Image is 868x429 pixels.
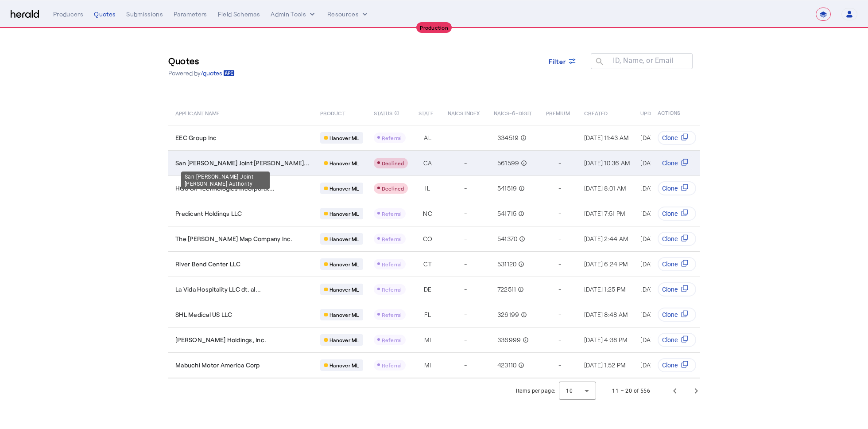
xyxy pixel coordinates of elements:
[521,335,529,344] mat-icon: info_outline
[53,10,83,19] div: Producers
[175,133,217,142] span: EEC Group Inc
[640,311,684,318] span: [DATE] 8:48 AM
[640,184,682,192] span: [DATE] 8:01 AM
[382,261,402,267] span: Referral
[516,361,524,370] mat-icon: info_outline
[424,361,431,370] span: MI
[382,337,402,343] span: Referral
[175,310,232,319] span: SHL Medical US LLC
[662,159,678,168] span: Clone
[497,234,518,243] span: 541370
[327,10,369,19] button: Resources dropdown menu
[584,260,628,268] span: [DATE] 6:24 PM
[175,361,260,370] span: Mabuchi Motor America Corp
[658,282,696,296] button: Clone
[640,159,686,167] span: [DATE] 10:36 AM
[497,159,519,168] span: 561599
[329,286,359,293] span: Hanover ML
[168,55,235,67] h3: Quotes
[448,108,480,117] span: NAICS INDEX
[662,361,678,370] span: Clone
[651,100,700,125] th: ACTIONS
[394,108,399,118] mat-icon: info_outline
[424,335,431,344] span: MI
[497,260,517,269] span: 531120
[658,181,696,195] button: Clone
[558,285,561,294] span: -
[424,285,432,294] span: DE
[662,133,678,142] span: Clone
[549,57,566,66] span: Filter
[658,131,696,145] button: Clone
[175,184,275,193] span: HGS CX Technologies Incorporat...
[464,184,467,193] span: -
[11,10,39,19] img: Herald Logo
[658,308,696,322] button: Clone
[584,361,626,369] span: [DATE] 1:52 PM
[423,234,433,243] span: CO
[423,209,432,218] span: NC
[416,22,452,33] div: Production
[464,159,467,168] span: -
[424,133,431,142] span: AL
[497,184,517,193] span: 541519
[558,159,561,168] span: -
[175,209,242,218] span: Predicant Holdings LLC
[424,310,431,319] span: FL
[662,285,678,294] span: Clone
[497,209,517,218] span: 541715
[658,232,696,246] button: Clone
[584,184,626,192] span: [DATE] 8:01 AM
[329,210,359,217] span: Hanover ML
[558,335,561,344] span: -
[640,260,684,268] span: [DATE] 6:25 PM
[329,134,359,141] span: Hanover ML
[464,310,467,319] span: -
[464,133,467,142] span: -
[584,311,628,318] span: [DATE] 8:48 AM
[662,234,678,243] span: Clone
[558,133,561,142] span: -
[658,207,696,221] button: Clone
[329,362,359,369] span: Hanover ML
[584,108,608,117] span: CREATED
[418,108,434,117] span: STATE
[640,134,685,141] span: [DATE] 11:43 AM
[613,56,674,65] mat-label: ID, Name, or Email
[497,133,519,142] span: 334519
[382,312,402,318] span: Referral
[497,310,519,319] span: 326199
[329,311,359,318] span: Hanover ML
[464,285,467,294] span: -
[464,234,467,243] span: -
[329,235,359,242] span: Hanover ML
[517,184,525,193] mat-icon: info_outline
[640,235,685,242] span: [DATE] 2:44 AM
[464,361,467,370] span: -
[662,184,678,193] span: Clone
[464,260,467,269] span: -
[558,310,561,319] span: -
[516,285,524,294] mat-icon: info_outline
[584,134,629,141] span: [DATE] 11:43 AM
[558,234,561,243] span: -
[612,386,650,395] div: 11 – 20 of 556
[382,185,404,191] span: Declined
[584,285,626,293] span: [DATE] 1:25 PM
[658,257,696,271] button: Clone
[329,185,359,192] span: Hanover ML
[382,160,404,166] span: Declined
[382,211,402,217] span: Referral
[464,335,467,344] span: -
[425,184,430,193] span: IL
[664,380,686,402] button: Previous page
[658,333,696,347] button: Clone
[464,209,467,218] span: -
[320,108,345,117] span: PRODUCT
[94,10,116,19] div: Quotes
[640,210,683,217] span: [DATE] 7:52 PM
[558,209,561,218] span: -
[558,260,561,269] span: -
[640,336,684,343] span: [DATE] 4:39 PM
[382,236,402,242] span: Referral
